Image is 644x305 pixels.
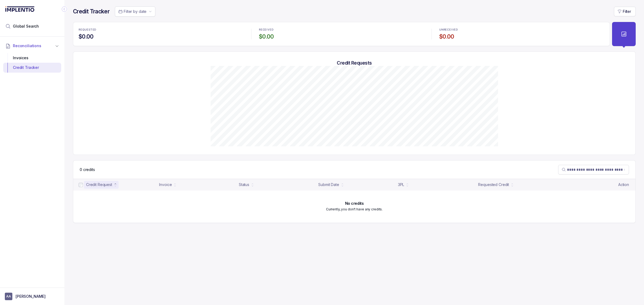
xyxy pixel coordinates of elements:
[118,9,147,14] search: Date Range Picker
[80,167,95,172] div: Remaining page entries
[79,28,96,31] p: REQUESTED
[618,182,629,187] p: Action
[13,24,39,29] span: Global Search
[478,182,509,187] div: Requested Credit
[345,201,364,206] h6: No credits
[61,6,68,12] div: Collapse Icon
[439,33,604,40] h4: $0.00
[13,43,41,49] span: Reconciliations
[326,207,383,212] p: Currently, you don't have any credits.
[82,60,627,66] h5: Credit Requests
[256,24,427,44] li: Statistic RECEIVED
[75,24,247,44] li: Statistic REQUESTED
[8,53,57,63] div: Invoices
[558,165,629,174] search: Table Search Bar
[318,182,339,187] div: Submit Date
[259,33,424,40] h4: $0.00
[16,294,46,299] p: [PERSON_NAME]
[80,167,95,172] p: 0 credits
[86,182,112,187] div: Credit Request
[5,293,12,300] span: User initials
[3,40,61,52] button: Reconciliations
[439,28,458,31] p: UNRECEIVED
[436,24,608,44] li: Statistic UNRECEIVED
[79,183,83,187] input: checkbox-checkbox-all
[5,293,60,300] button: User initials[PERSON_NAME]
[115,6,155,17] button: Date Range Picker
[398,182,404,187] div: 3PL
[239,182,249,187] div: Status
[8,63,57,72] div: Credit Tracker
[73,8,109,15] h4: Credit Tracker
[124,9,147,14] span: Filter by date
[159,182,172,187] div: Invoice
[73,161,635,179] nav: Table Control
[73,22,610,46] ul: Statistic Highlights
[79,33,244,40] h4: $0.00
[3,52,61,74] div: Reconciliations
[614,7,636,16] button: Filter
[259,28,273,31] p: RECEIVED
[623,9,631,14] p: Filter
